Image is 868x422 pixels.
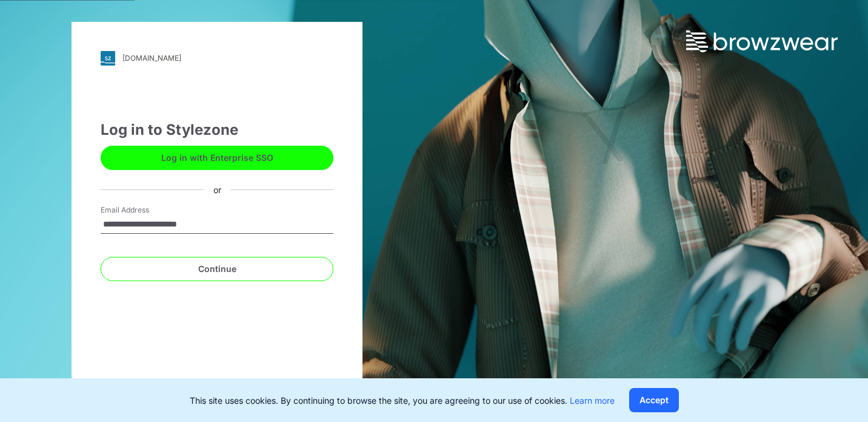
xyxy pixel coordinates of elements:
[101,51,333,66] a: [DOMAIN_NAME]
[190,394,615,407] p: This site uses cookies. By continuing to browse the site, you are agreeing to our use of cookies.
[629,388,679,412] button: Accept
[101,257,333,281] button: Continue
[686,30,838,52] img: browzwear-logo.73288ffb.svg
[101,119,333,141] div: Log in to Stylezone
[101,205,185,216] label: Email Address
[101,51,115,66] img: svg+xml;base64,PHN2ZyB3aWR0aD0iMjgiIGhlaWdodD0iMjgiIHZpZXdCb3g9IjAgMCAyOCAyOCIgZmlsbD0ibm9uZSIgeG...
[570,395,615,406] a: Learn more
[204,183,231,196] div: or
[101,146,333,170] button: Log in with Enterprise SSO
[122,53,181,63] div: [DOMAIN_NAME]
